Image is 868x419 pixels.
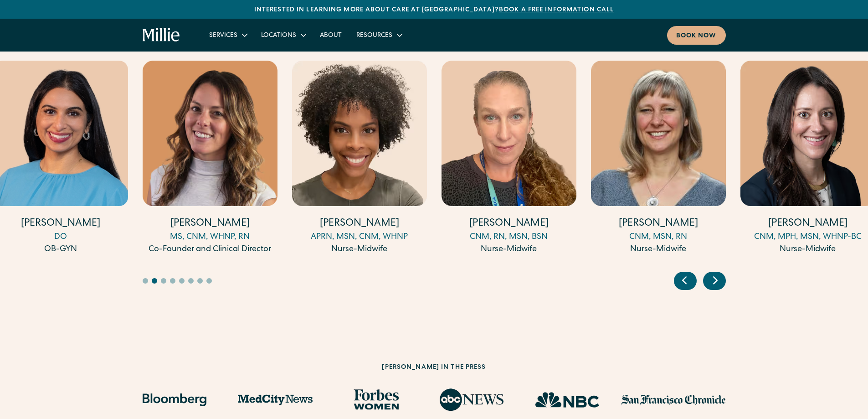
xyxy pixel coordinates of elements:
div: APRN, MSN, CNM, WHNP [292,231,427,243]
button: Go to slide 7 [197,278,203,284]
div: Locations [261,31,296,41]
a: [PERSON_NAME]MS, CNM, WHNP, RNCo-Founder and Clinical Director [143,61,277,256]
div: Nurse-Midwife [292,243,427,256]
div: CNM, MSN, RN [591,231,726,243]
img: San Francisco Chronicle logo [621,394,726,405]
div: MS, CNM, WHNP, RN [143,231,277,243]
div: Nurse-Midwife [591,243,726,256]
a: home [143,28,180,42]
div: Services [209,31,237,41]
button: Go to slide 3 [161,278,166,284]
h4: [PERSON_NAME] [292,217,427,231]
button: Go to slide 2 [152,278,157,284]
img: NBC Logo [535,392,599,408]
div: Book now [676,31,717,41]
div: Previous slide [674,272,697,290]
div: Resources [349,27,409,42]
img: Forbes Women logo [344,387,408,413]
img: ABC News logo [440,387,503,413]
div: 3 / 17 [143,61,277,257]
a: [PERSON_NAME]APRN, MSN, CNM, WHNPNurse-Midwife [292,61,427,256]
h4: [PERSON_NAME] [143,217,277,231]
button: Go to slide 1 [143,278,148,284]
a: [PERSON_NAME]CNM, MSN, RNNurse-Midwife [591,61,726,256]
button: Go to slide 4 [170,278,175,284]
button: Go to slide 5 [179,278,185,284]
button: Go to slide 8 [206,278,212,284]
div: 4 / 17 [292,61,427,257]
h2: [PERSON_NAME] in the press [259,363,609,372]
img: MedCity News logo [238,394,313,405]
a: Book now [667,26,726,45]
div: 5 / 17 [442,61,576,257]
a: Book a free information call [499,7,614,13]
div: CNM, RN, MSN, BSN [442,231,576,243]
a: [PERSON_NAME]CNM, RN, MSN, BSNNurse-Midwife [442,61,576,256]
img: Bloomberg logo [143,393,206,406]
div: Next slide [703,272,726,290]
div: 6 / 17 [591,61,726,257]
h4: [PERSON_NAME] [591,217,726,231]
div: Nurse-Midwife [442,243,576,256]
div: Locations [254,27,313,42]
div: Services [202,27,254,42]
button: Go to slide 6 [188,278,194,284]
div: Resources [356,31,392,41]
div: Co-Founder and Clinical Director [143,243,277,256]
a: About [313,27,349,42]
h4: [PERSON_NAME] [442,217,576,231]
